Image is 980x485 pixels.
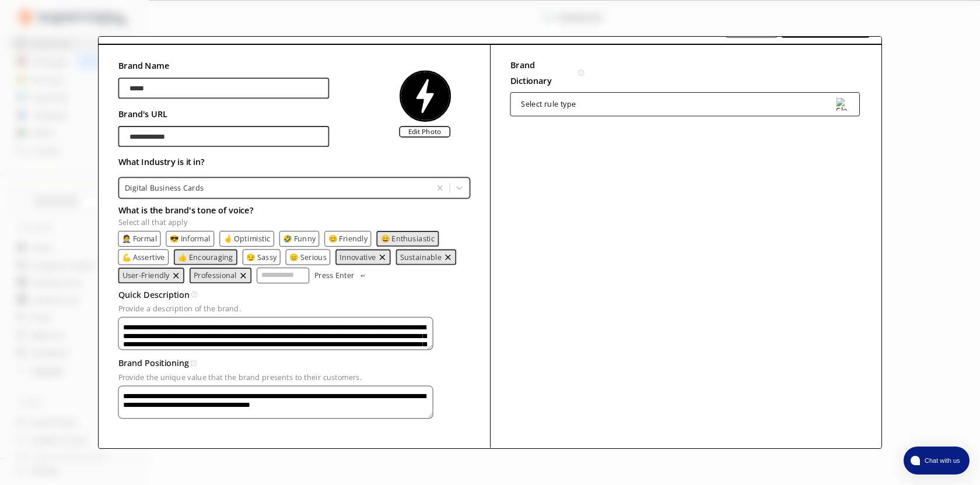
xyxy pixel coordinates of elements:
button: Innovative [339,253,376,261]
textarea: textarea-textarea [118,317,433,350]
h3: Brand Positioning [118,356,190,371]
button: 👍 Encouraging [178,253,233,261]
img: delete [444,253,452,261]
div: tone-text-list [118,231,470,283]
button: remove Professional [239,271,247,279]
button: 😊 Friendly [328,234,368,242]
button: 🤞 Optimistic [223,234,271,242]
h2: Brand's URL [118,106,330,122]
p: Press Enter [314,271,354,279]
h2: Brand Name [118,58,330,74]
img: Tooltip Icon [577,70,583,76]
button: 😏 Sassy [246,253,276,261]
span: Chat with us [920,456,963,465]
p: Provide a description of the brand. [118,305,470,313]
label: Edit Photo [399,126,450,138]
h2: What is the brand's tone of voice? [118,203,470,219]
textarea: textarea-textarea [118,386,433,419]
h3: Quick Description [118,287,190,303]
button: 🤣 Funny [283,234,316,242]
h2: Brand Dictionary [510,57,575,89]
div: Select rule type [521,100,576,108]
img: delete [239,271,247,279]
img: delete [171,271,180,279]
button: 💪 Assertive [122,253,165,261]
button: 😄 Enthusiastic [381,234,435,242]
input: tone-input [257,268,309,283]
button: remove Innovative [378,253,386,261]
img: Tooltip Icon [191,360,197,367]
input: brand-persona-input-input [118,78,330,99]
button: atlas-launcher [904,447,970,475]
h2: What Industry is it in? [118,154,470,170]
img: Tooltip Icon [191,291,198,298]
button: Press Enter Press Enter [314,268,367,283]
img: Close [836,98,849,111]
button: remove Sustainable [444,253,452,261]
button: 😎 Informal [170,234,211,242]
img: Press Enter [360,274,366,277]
button: Professional [194,271,237,279]
button: User-Friendly [123,271,170,279]
button: Sustainable [400,253,442,261]
img: delete [378,253,386,261]
button: 🤵 Formal [122,234,157,242]
button: remove User-Friendly [171,271,180,279]
p: Provide the unique value that the brand presents to their customers. [118,373,470,381]
input: brand-persona-input-input [118,126,330,147]
button: 😑 Serious [289,253,327,261]
p: Select all that apply [118,219,470,227]
img: Close [400,71,451,122]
